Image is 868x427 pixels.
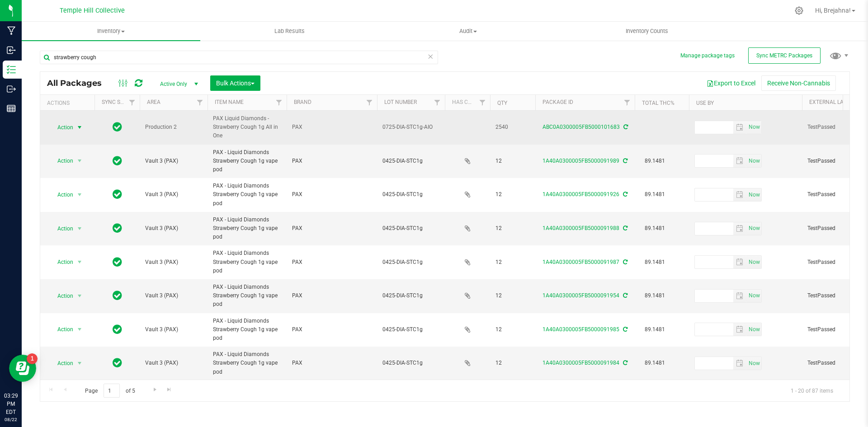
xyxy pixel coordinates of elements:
a: Use By [696,100,714,106]
inline-svg: Outbound [7,84,16,94]
span: In Sync [113,155,122,167]
a: Filter [362,95,377,110]
a: Filter [193,95,208,110]
span: 0425-DIA-STC1g [382,190,439,199]
span: 1 - 20 of 87 items [783,384,840,397]
a: Total THC% [642,100,675,106]
a: Filter [430,95,445,110]
span: select [733,188,746,201]
span: Vault 3 (PAX) [145,291,202,300]
iframe: Resource center unread badge [27,353,38,364]
span: PAX - Liquid Diamonds Strawberry Cough 1g vape pod [213,317,281,343]
span: 12 [495,190,530,199]
a: 1A40A0300005FB5000091987 [542,259,619,265]
span: select [746,188,761,201]
span: select [733,121,746,134]
a: 1A40A0300005FB5000091926 [542,191,619,197]
a: Sync Status [102,99,137,105]
span: Clear [427,51,434,62]
span: select [74,256,85,268]
span: select [746,357,761,370]
span: In Sync [113,121,122,133]
span: select [733,222,746,235]
a: 1A40A0300005FB5000091989 [542,158,619,164]
span: Hi, Brejahna! [815,7,851,14]
inline-svg: Reports [7,104,16,113]
span: Action [49,188,74,201]
span: Action [49,222,74,235]
span: 0725-DIA-STC1g-AIO [382,123,439,131]
span: PAX - Liquid Diamonds Strawberry Cough 1g vape pod [213,249,281,275]
span: Vault 3 (PAX) [145,359,202,367]
span: Inventory Counts [613,27,680,35]
span: Set Current date [746,155,762,168]
a: Filter [475,95,490,110]
span: PAX [292,224,372,233]
input: Search Package ID, Item Name, SKU, Lot or Part Number... [40,51,438,64]
span: Inventory [22,27,200,35]
span: 89.1481 [640,256,670,269]
span: select [733,357,746,370]
span: 89.1481 [640,323,670,336]
span: PAX - Liquid Diamonds Strawberry Cough 1g vape pod [213,216,281,242]
span: 0425-DIA-STC1g [382,157,439,165]
span: Sync from Compliance System [622,191,627,197]
span: Set Current date [746,256,762,269]
span: Action [49,155,74,167]
span: Temple Hill Collective [60,7,125,14]
span: Sync from Compliance System [622,225,627,231]
span: select [746,121,761,134]
span: Sync from Compliance System [622,292,627,299]
span: Action [49,256,74,268]
span: PAX [292,157,372,165]
span: Action [49,357,74,370]
span: PAX [292,258,372,267]
a: Lab Results [200,22,379,41]
button: Bulk Actions [210,75,260,91]
span: In Sync [113,256,122,268]
span: Bulk Actions [216,80,255,87]
button: Sync METRC Packages [748,47,821,64]
a: Lot Number [384,99,417,105]
span: PAX - Liquid Diamonds Strawberry Cough 1g vape pod [213,350,281,376]
div: Actions [47,100,91,106]
span: Set Current date [746,289,762,302]
button: Manage package tags [680,52,735,60]
a: Area [147,99,160,105]
span: In Sync [113,289,122,302]
span: Vault 3 (PAX) [145,325,202,334]
span: Production 2 [145,123,202,131]
span: PAX Liquid Diamonds - Strawberry Cough 1g All in One [213,114,281,141]
inline-svg: Inventory [7,65,16,74]
span: select [74,290,85,302]
span: select [74,357,85,370]
span: In Sync [113,188,122,201]
span: 0425-DIA-STC1g [382,224,439,233]
a: 1A40A0300005FB5000091954 [542,292,619,299]
span: Page of 5 [77,384,142,398]
span: PAX - Liquid Diamonds Strawberry Cough 1g vape pod [213,283,281,309]
span: 0425-DIA-STC1g [382,359,439,367]
span: PAX [292,325,372,334]
span: 89.1481 [640,222,670,235]
span: Vault 3 (PAX) [145,157,202,165]
span: Sync from Compliance System [622,326,627,333]
span: 12 [495,291,530,300]
iframe: Resource center [9,355,36,382]
button: Export to Excel [701,75,761,91]
span: Lab Results [262,27,317,35]
div: Manage settings [793,6,805,15]
span: select [74,222,85,235]
span: select [74,323,85,336]
span: Vault 3 (PAX) [145,190,202,199]
a: 1A40A0300005FB5000091984 [542,360,619,366]
a: Go to the last page [163,384,176,396]
span: select [74,188,85,201]
a: Brand [294,99,311,105]
a: Filter [620,95,635,110]
span: Vault 3 (PAX) [145,258,202,267]
span: 2540 [495,123,530,131]
span: Set Current date [746,121,762,134]
span: Set Current date [746,323,762,336]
